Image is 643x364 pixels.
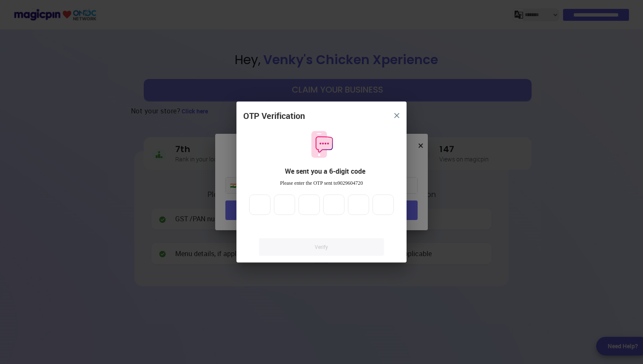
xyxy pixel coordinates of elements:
[307,130,336,159] img: otpMessageIcon.11fa9bf9.svg
[250,166,400,176] div: We sent you a 6-digit code
[243,110,305,122] div: OTP Verification
[243,180,400,187] div: Please enter the OTP sent to 9029604720
[389,108,404,123] button: close
[394,113,399,118] img: 8zTxi7IzMsfkYqyYgBgfvSHvmzQA9juT1O3mhMgBDT8p5s20zMZ2JbefE1IEBlkXHwa7wAFxGwdILBLhkAAAAASUVORK5CYII=
[259,238,384,256] a: Verify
